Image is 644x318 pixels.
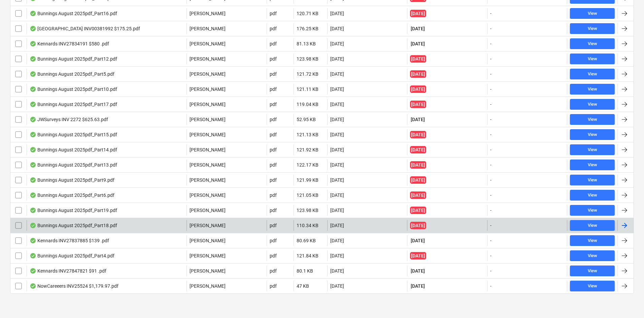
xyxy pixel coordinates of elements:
[270,132,277,137] div: pdf
[570,69,615,79] button: View
[330,268,344,274] div: [DATE]
[588,10,597,17] div: View
[30,26,36,31] div: OCR finished
[330,11,344,16] div: [DATE]
[190,283,226,289] p: [PERSON_NAME]
[270,71,277,77] div: pdf
[30,283,36,289] div: OCR finished
[330,71,344,77] div: [DATE]
[270,86,277,92] div: pdf
[490,56,492,62] div: -
[297,41,316,46] div: 81.13 KB
[30,132,117,137] div: Bunnings August 2025pdf_Part15.pdf
[190,10,226,17] p: [PERSON_NAME]
[30,177,114,183] div: Bunnings August 2025pdf_Part9.pdf
[270,192,277,198] div: pdf
[490,117,492,122] div: -
[570,38,615,49] button: View
[330,26,344,31] div: [DATE]
[330,208,344,213] div: [DATE]
[490,132,492,137] div: -
[190,237,226,244] p: [PERSON_NAME]
[570,281,615,291] button: View
[297,268,313,274] div: 80.1 KB
[410,283,426,289] span: [DATE]
[570,129,615,140] button: View
[30,56,36,62] div: OCR finished
[570,190,615,201] button: View
[190,40,226,47] p: [PERSON_NAME]
[570,220,615,231] button: View
[410,191,426,199] span: [DATE]
[410,237,426,244] span: [DATE]
[190,252,226,259] p: [PERSON_NAME]
[570,84,615,95] button: View
[190,101,226,108] p: [PERSON_NAME]
[588,282,597,290] div: View
[30,238,36,243] div: OCR finished
[30,208,36,213] div: OCR finished
[190,146,226,153] p: [PERSON_NAME]
[190,86,226,93] p: [PERSON_NAME]
[30,147,36,152] div: OCR finished
[490,253,492,258] div: -
[30,268,36,274] div: OCR finished
[410,252,426,259] span: [DATE]
[30,132,36,137] div: OCR finished
[570,54,615,64] button: View
[297,162,318,168] div: 122.17 KB
[610,286,644,318] iframe: Chat Widget
[490,223,492,228] div: -
[330,162,344,168] div: [DATE]
[490,177,492,183] div: -
[30,238,109,243] div: Kennards INV27837885 $139 .pdf
[297,71,318,77] div: 121.72 KB
[30,41,36,46] div: OCR finished
[410,55,426,63] span: [DATE]
[570,114,615,125] button: View
[410,146,426,153] span: [DATE]
[570,144,615,155] button: View
[330,223,344,228] div: [DATE]
[330,238,344,243] div: [DATE]
[570,266,615,276] button: View
[270,41,277,46] div: pdf
[30,71,114,77] div: Bunnings August 2025pdf_Part5.pdf
[30,223,117,228] div: Bunnings August 2025pdf_Part18.pdf
[588,40,597,48] div: View
[570,250,615,261] button: View
[570,235,615,246] button: View
[410,70,426,78] span: [DATE]
[490,162,492,168] div: -
[330,283,344,289] div: [DATE]
[30,283,118,289] div: NowCareeers INV25524 $1,179.97.pdf
[30,253,36,258] div: OCR finished
[410,25,426,32] span: [DATE]
[588,101,597,108] div: View
[190,56,226,62] p: [PERSON_NAME]
[490,192,492,198] div: -
[30,41,109,46] div: Kennards INV27834191 $580 .pdf
[30,208,117,213] div: Bunnings August 2025pdf_Part19.pdf
[297,26,318,31] div: 176.25 KB
[410,161,426,169] span: [DATE]
[297,283,309,289] div: 47 KB
[588,85,597,93] div: View
[570,99,615,110] button: View
[270,283,277,289] div: pdf
[30,117,36,122] div: OCR finished
[588,116,597,123] div: View
[30,11,117,16] div: Bunnings August 2025pdf_Part16.pdf
[30,162,36,168] div: OCR finished
[410,176,426,184] span: [DATE]
[490,11,492,16] div: -
[30,11,36,16] div: OCR finished
[297,102,318,107] div: 119.04 KB
[30,162,117,168] div: Bunnings August 2025pdf_Part13.pdf
[270,162,277,168] div: pdf
[190,25,226,32] p: [PERSON_NAME]
[30,268,106,274] div: Kennards INV27847821 $91 .pdf
[570,160,615,170] button: View
[490,26,492,31] div: -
